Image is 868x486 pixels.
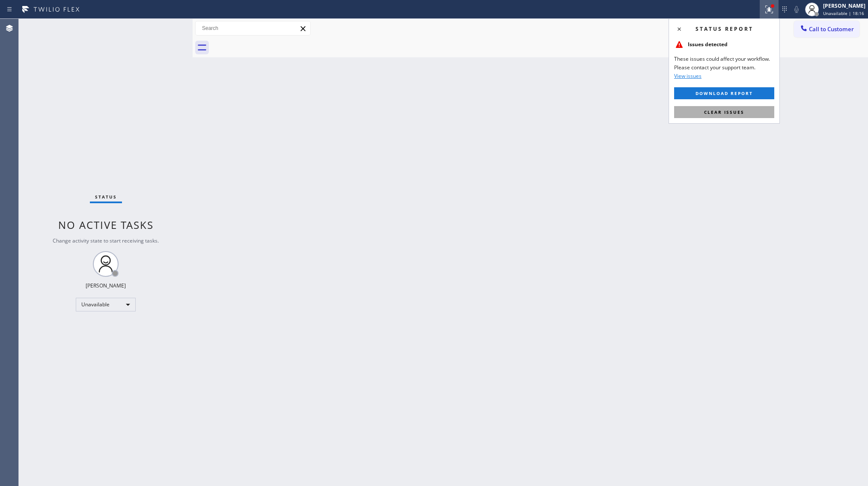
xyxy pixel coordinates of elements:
button: Call to Customer [794,21,859,37]
span: No active tasks [58,218,154,232]
span: Change activity state to start receiving tasks. [53,237,159,244]
div: [PERSON_NAME] [86,282,126,289]
span: Call to Customer [809,25,854,33]
span: Unavailable | 18:16 [823,10,864,16]
div: Unavailable [76,298,136,311]
div: [PERSON_NAME] [823,2,865,9]
input: Search [196,21,310,35]
button: Mute [791,3,803,15]
span: Status [95,194,117,200]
